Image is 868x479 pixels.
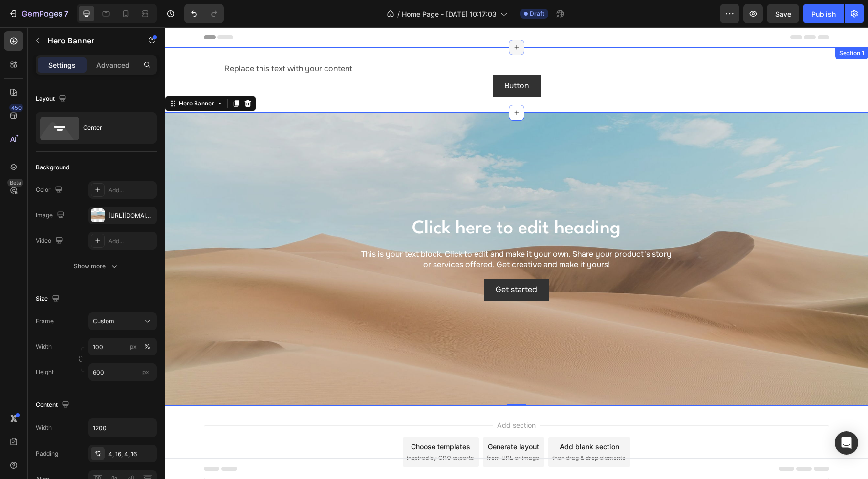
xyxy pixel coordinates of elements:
div: Undo/Redo [184,4,224,23]
div: Padding [36,449,58,458]
h2: Click here to edit heading [66,190,637,213]
p: 7 [64,8,68,20]
div: Add... [108,186,154,195]
div: 4, 16, 4, 16 [108,450,154,458]
span: Custom [93,317,114,326]
div: Background [36,163,69,172]
iframe: Design area [165,27,868,479]
div: Size [36,292,62,306]
div: Publish [811,9,836,19]
button: Custom [88,312,157,330]
input: px [88,363,157,381]
span: inspired by CRO experts [242,426,309,435]
div: Color [36,184,65,197]
span: then drag & drop elements [388,426,460,435]
label: Width [36,342,52,351]
div: Content [36,398,71,412]
input: Auto [89,419,156,437]
div: Center [83,117,143,139]
input: px% [88,338,157,355]
button: 7 [4,4,73,23]
span: px [142,368,149,375]
button: Show more [36,257,157,275]
span: Draft [530,9,544,18]
span: / [397,9,400,19]
p: Advanced [96,60,130,70]
div: Generate layout [323,414,374,424]
div: Choose templates [246,414,305,424]
div: Open Intercom Messenger [835,431,858,455]
div: Image [36,209,66,222]
button: px [141,341,153,353]
span: from URL or image [322,426,374,435]
div: Beta [7,179,23,187]
button: Get started [319,251,384,273]
button: Save [767,4,799,23]
span: Home Page - [DATE] 10:17:03 [402,9,497,19]
div: % [144,342,150,351]
div: px [130,342,137,351]
div: Section 1 [673,21,701,30]
span: Add section [328,393,375,403]
div: Add... [108,237,154,246]
button: <p>Button</p> [328,48,376,70]
div: Layout [36,92,68,105]
span: Save [775,10,791,18]
div: This is your text block. Click to edit and make it your own. Share your product's story or servic... [66,221,637,244]
div: Width [36,423,52,432]
p: Button [340,54,364,64]
label: Height [36,368,54,376]
div: Show more [74,261,119,271]
p: Settings [48,60,76,70]
div: Get started [331,257,372,268]
div: Hero Banner [12,72,51,81]
button: % [128,341,139,353]
div: Video [36,234,65,248]
div: [URL][DOMAIN_NAME] [108,211,154,220]
div: 450 [9,104,23,112]
button: Publish [803,4,844,23]
label: Frame [36,317,54,326]
div: Add blank section [395,414,455,424]
p: Hero Banner [47,35,130,46]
